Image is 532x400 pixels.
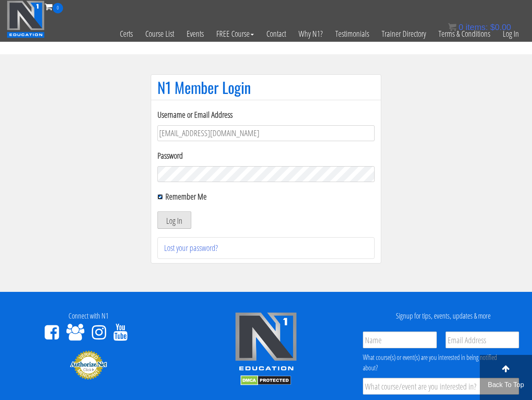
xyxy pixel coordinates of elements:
a: Course List [139,13,180,54]
input: Name [363,332,436,348]
img: DMCA.com Protection Status [241,375,291,385]
span: 0 [459,23,463,32]
img: Authorize.Net Merchant - Click to Verify [70,350,107,380]
img: icon11.png [448,23,456,31]
img: n1-edu-logo [235,312,297,374]
h1: N1 Member Login [157,79,375,96]
h4: Signup for tips, events, updates & more [361,312,526,320]
a: Lost your password? [164,242,218,253]
a: Why N1? [292,13,329,54]
a: Trainer Directory [375,13,432,54]
input: What course/event are you interested in? [363,378,519,395]
a: Certs [114,13,139,54]
a: 0 items: $0.00 [448,23,511,32]
label: Remember Me [165,191,207,202]
span: $ [490,23,495,32]
button: Log In [157,211,191,229]
span: 0 [53,3,63,13]
h4: Connect with N1 [6,312,171,320]
span: items: [466,23,488,32]
a: Terms & Conditions [432,13,497,54]
a: Testimonials [329,13,375,54]
a: Contact [260,13,292,54]
a: FREE Course [210,13,260,54]
a: 0 [45,1,63,12]
img: n1-education [7,0,45,38]
input: Email Address [446,332,519,348]
a: Events [180,13,210,54]
bdi: 0.00 [490,23,511,32]
label: Password [157,149,375,162]
a: Log In [497,13,525,54]
label: Username or Email Address [157,109,375,121]
div: What course(s) or event(s) are you interested in being notified about? [363,352,519,373]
